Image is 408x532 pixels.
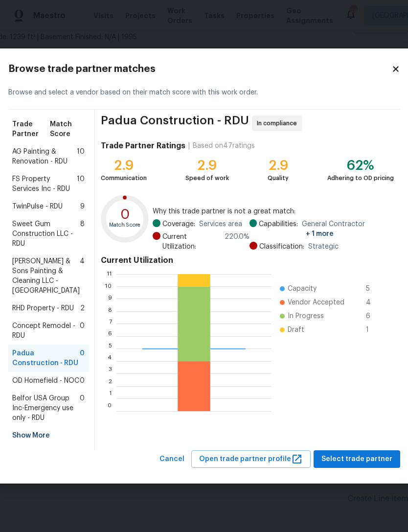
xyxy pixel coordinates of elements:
text: 4 [108,358,112,364]
span: 0 [80,376,85,386]
span: 9 [80,202,85,211]
span: + 1 more [306,231,334,237]
span: [PERSON_NAME] & Sons Painting & Cleaning LLC - [GEOGRAPHIC_DATA] [12,256,80,296]
span: Open trade partner profile [199,453,303,465]
span: 220.0 % [225,232,249,252]
span: Why this trade partner is not a great match: [153,207,394,216]
span: Cancel [159,453,184,465]
div: Adhering to OD pricing [327,173,394,183]
span: Trade Partner [12,119,50,139]
text: 0 [120,208,129,221]
text: 11 [107,271,112,277]
div: Speed of work [185,173,229,183]
span: Classification: [259,242,304,252]
span: RHD Property - RDU [12,303,74,313]
text: 0 [107,408,112,414]
span: Current Utilization: [162,232,221,252]
div: Browse and select a vendor based on their match score with this work order. [8,76,400,110]
div: 2.9 [268,161,289,170]
h4: Current Utilization [101,255,394,265]
span: 6 [366,311,382,321]
h4: Trade Partner Ratings [101,141,185,151]
span: 1 [366,325,382,335]
div: 2.9 [185,161,229,170]
span: Select trade partner [321,453,392,465]
span: Capabilities: [259,219,298,239]
text: 6 [108,333,112,339]
span: In compliance [257,118,301,128]
span: 4 [80,256,85,296]
span: General Contractor [302,219,394,239]
span: 0 [80,348,85,368]
span: Capacity [288,284,317,294]
text: 1 [109,395,112,401]
span: Sweet Gum Construction LLC - RDU [12,219,80,249]
div: Quality [268,173,289,183]
div: 62% [327,161,394,170]
span: Draft [288,325,304,335]
span: 10 [77,147,85,166]
span: 8 [80,219,85,249]
span: 2 [80,303,85,313]
span: 4 [366,298,382,307]
span: Padua Construction - RDU [101,116,249,131]
span: TwinPulse - RDU [12,202,63,211]
span: In Progress [288,311,324,321]
span: Match Score [50,119,84,139]
div: | [185,141,193,151]
div: Show More [8,427,89,444]
h2: Browse trade partner matches [8,64,391,74]
span: Padua Construction - RDU [12,348,80,368]
span: Belfor USA Group Inc-Emergency use only - RDU [12,393,80,423]
text: Match Score [109,223,140,228]
span: Coverage: [162,219,195,229]
text: 5 [108,346,112,351]
text: 3 [108,370,112,376]
span: FS Property Services Inc - RDU [12,174,77,194]
span: Concept Remodel - RDU [12,321,80,341]
span: 0 [80,321,85,341]
div: Communication [101,173,147,183]
text: 9 [108,296,112,301]
span: Vendor Accepted [288,298,344,307]
span: Services area [199,219,242,229]
span: Strategic [308,242,339,252]
text: 10 [105,283,112,289]
text: 2 [108,383,112,389]
div: Based on 47 ratings [193,141,255,151]
button: Cancel [156,450,188,468]
text: 8 [108,308,112,314]
span: 0 [80,393,85,423]
div: 2.9 [101,161,147,170]
button: Select trade partner [314,450,400,468]
text: 7 [109,321,112,326]
button: Open trade partner profile [191,450,311,468]
span: 5 [366,284,382,294]
span: AG Painting & Renovation - RDU [12,147,77,166]
span: OD Homefield - NOC [12,376,79,386]
span: 10 [77,174,85,194]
